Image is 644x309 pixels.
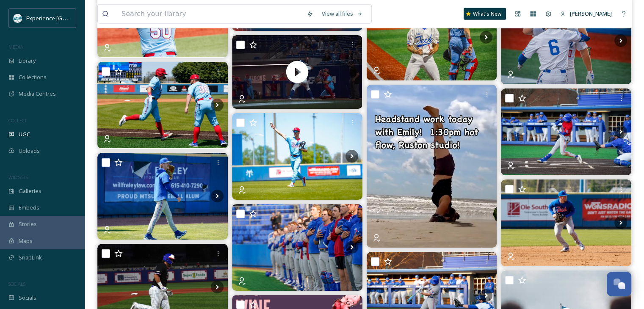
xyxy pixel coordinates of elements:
span: Library [19,57,36,65]
a: [PERSON_NAME] [556,6,616,22]
span: Galleries [19,187,41,195]
button: Open Chat [607,272,631,296]
span: Experience [GEOGRAPHIC_DATA] [26,14,110,22]
span: WIDGETS [8,174,28,180]
span: Maps [19,237,33,245]
img: Friday night dub, brother ☝️ [232,204,362,291]
img: thumbnail [232,35,362,109]
span: Socials [19,294,36,302]
span: Media Centres [19,90,56,98]
img: Yard Dog #️⃣3️⃣ on the board for eli_berch_‼️ [97,62,228,149]
span: Collections [19,73,47,81]
span: Embeds [19,204,39,212]
video: Nothing like a little bit of 𝐋𝐨𝐯𝐞 𝐒𝐡𝐚𝐜𝐤 𝐌𝐚𝐠𝐢𝐜 🪄 [232,35,362,109]
span: COLLECT [8,117,27,124]
span: UGC [19,130,30,138]
img: Saturdays at the ballpark >> [97,153,228,240]
a: What's New [464,8,506,20]
img: 24IZHUKKFBA4HCESFN4PRDEIEY.avif [14,14,22,22]
span: SnapLink [19,254,42,262]
img: Sundays 🤝 Baby Blues [232,113,362,200]
span: Uploads [19,147,40,155]
img: #yoga #hotyoga #headstandpractice #breathe #bepresent #practiceandalliscoming #practicemakesprogr... [367,85,497,248]
span: [PERSON_NAME] [570,10,612,17]
span: SOCIALS [8,281,25,287]
img: Pregame views at Reese Smith Jr. Field 📸 [501,179,631,266]
span: Stories [19,220,37,228]
input: Search your library [117,5,302,23]
img: Sebastian. Mexico. That’s it. That’s the caption. [501,88,631,175]
span: MEDIA [8,44,23,50]
a: View all files [318,6,367,22]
